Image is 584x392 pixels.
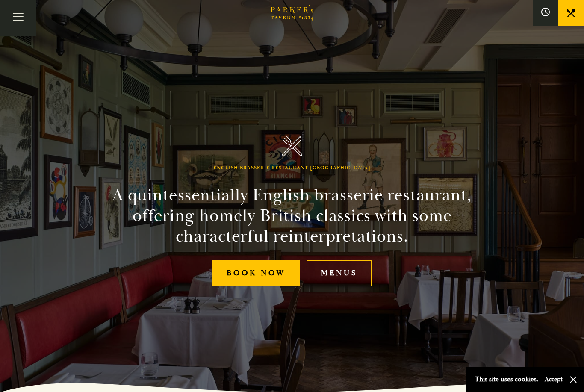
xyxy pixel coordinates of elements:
h1: English Brasserie Restaurant [GEOGRAPHIC_DATA] [213,165,371,171]
button: Close and accept [569,375,578,384]
button: Accept [545,375,563,383]
h2: A quintessentially English brasserie restaurant, offering homely British classics with some chara... [97,185,487,247]
a: Book Now [212,260,300,286]
p: This site uses cookies. [475,373,538,386]
img: Parker's Tavern Brasserie Cambridge [282,136,303,156]
a: Menus [307,260,372,286]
